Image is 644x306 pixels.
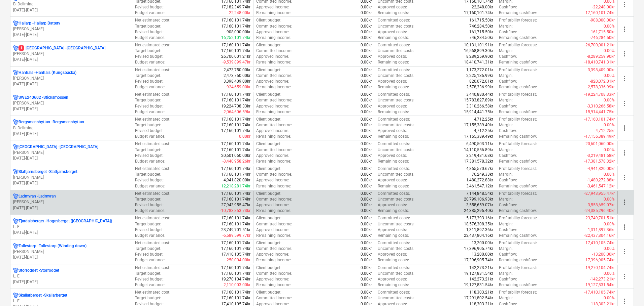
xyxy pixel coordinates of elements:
[13,255,129,260] p: [DATE] - [DATE]
[378,10,409,16] p: Remaining costs :
[499,117,537,122] p: Profitability forecast :
[13,76,129,81] p: [PERSON_NAME]
[13,205,129,211] p: [DATE] - [DATE]
[361,109,372,115] p: 0.00kr
[135,42,170,48] p: Net estimated cost :
[13,199,129,205] p: [PERSON_NAME]
[620,25,629,33] span: more_vert
[464,122,493,128] p: 17,155,389.49kr
[256,122,292,128] p: Committed income :
[378,97,414,103] p: Uncommitted costs :
[587,54,615,59] p: -8,289,259.90kr
[13,273,129,279] p: L. E
[361,17,372,23] p: 0.00kr
[378,122,414,128] p: Uncommitted costs :
[604,147,615,153] p: 0.00%
[587,153,615,159] p: -3,219,481.68kr
[221,128,250,134] p: 17,160,101.74kr
[499,92,537,97] p: Profitability forecast :
[221,54,250,59] p: 26,700,001.21kr
[13,156,129,161] p: [DATE] - [DATE]
[466,84,493,90] p: 2,578,336.99kr
[499,24,513,29] p: Margin :
[378,17,410,23] p: Committed costs :
[361,35,372,41] p: 0.00kr
[13,119,129,136] div: Bergsmanshyttan -BergsmanshyttanB. Dellming[DATE]-[DATE]
[13,106,129,112] p: [DATE] - [DATE]
[13,243,129,260] div: Tollestorp -Tollestorp (Winding down)[PERSON_NAME][DATE]-[DATE]
[590,29,615,35] p: -161,715.50kr
[378,166,410,172] p: Committed costs :
[620,75,629,83] span: more_vert
[135,4,164,10] p: Revised budget :
[221,122,250,128] p: 17,160,101.74kr
[13,243,19,249] div: Project has multi currencies enabled
[499,42,537,48] p: Profitability forecast :
[604,73,615,79] p: 0.00%
[604,24,615,29] p: 0.00%
[378,117,410,122] p: Committed costs :
[239,134,250,139] p: 0.00kr
[19,144,98,150] p: [GEOGRAPHIC_DATA] - [GEOGRAPHIC_DATA]
[610,274,644,306] iframe: Chat Widget
[256,42,281,48] p: Client budget :
[466,73,493,79] p: 2,225,136.99kr
[13,180,129,186] p: [DATE] - [DATE]
[135,29,164,35] p: Revised budget :
[378,147,414,153] p: Uncommitted costs :
[256,67,281,73] p: Client budget :
[256,147,292,153] p: Committed income :
[256,97,292,103] p: Committed income :
[13,175,129,180] p: [PERSON_NAME]
[590,17,615,23] p: -908,000.00kr
[13,268,19,273] div: Project has multi currencies enabled
[587,166,615,172] p: -4,941,820.00kr
[256,79,289,84] p: Approved income :
[361,73,372,79] p: 0.00kr
[378,128,407,134] p: Approved costs :
[13,32,129,38] p: [DATE] - [DATE]
[256,103,289,109] p: Approved income :
[13,193,129,211] div: Ladmyran -Ladmyran[PERSON_NAME][DATE]-[DATE]
[361,97,372,103] p: 0.00kr
[620,173,629,181] span: more_vert
[620,99,629,107] span: more_vert
[584,109,615,115] p: -15,914,441.75kr
[499,128,517,134] p: Cashflow :
[13,230,129,235] p: [DATE] - [DATE]
[620,149,629,157] span: more_vert
[13,169,19,175] div: Project has multi currencies enabled
[466,166,493,172] p: 4,865,570.67kr
[361,117,372,122] p: 0.00kr
[464,59,493,65] p: 18,410,741.31kr
[19,268,59,273] p: Storroddet - Storroddet
[361,103,372,109] p: 0.00kr
[135,122,161,128] p: Target budget :
[224,79,250,84] p: 3,398,409.00kr
[378,84,409,90] p: Remaining costs :
[464,109,493,115] p: 15,914,441.75kr
[361,134,372,139] p: 0.00kr
[474,117,493,122] p: 4,712.25kr
[378,35,409,41] p: Remaining costs :
[361,29,372,35] p: 0.00kr
[499,166,537,172] p: Profitability forecast :
[19,119,84,125] p: Bergsmanshyttan - Bergsmanshyttan
[135,166,170,172] p: Net estimated cost :
[13,119,19,125] div: Project has multi currencies enabled
[13,81,129,87] p: [DATE] - [DATE]
[256,29,289,35] p: Approved income :
[13,150,129,156] p: [PERSON_NAME]
[256,10,291,16] p: Remaining income :
[469,17,493,23] p: 161,715.50kr
[590,35,615,41] p: -746,284.50kr
[499,153,517,159] p: Cashflow :
[256,48,292,54] p: Committed income :
[256,159,291,164] p: Remaining income :
[361,92,372,97] p: 0.00kr
[499,97,513,103] p: Margin :
[221,35,250,41] p: 16,252,101.74kr
[13,279,129,285] p: [DATE] - [DATE]
[378,59,409,65] p: Remaining costs :
[13,1,129,7] p: B. Dellming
